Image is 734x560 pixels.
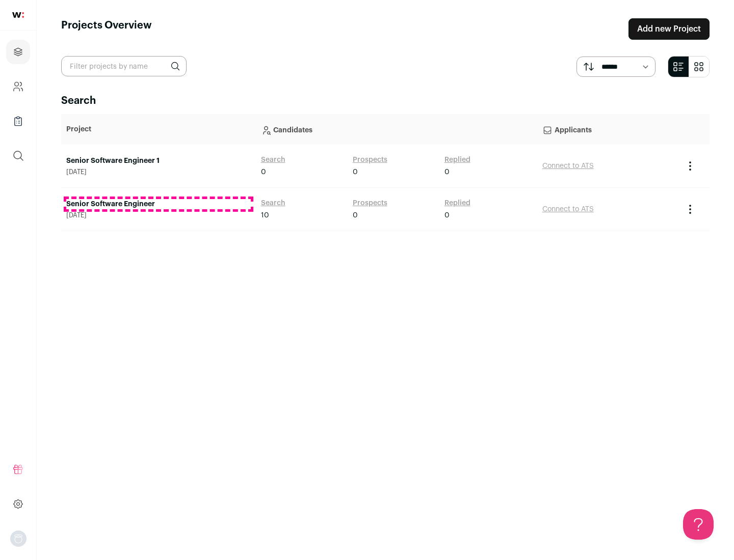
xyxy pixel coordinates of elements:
[683,509,714,540] iframe: Help Scout Beacon - Open
[684,160,696,172] button: Project Actions
[10,530,27,547] img: nopic.png
[12,12,24,18] img: wellfound-shorthand-0d5821cbd27db2630d0214b213865d53afaa358527fdda9d0ea32b1df1b89c2c.svg
[542,162,594,170] a: Connect to ATS
[261,198,285,208] a: Search
[444,167,450,177] span: 0
[61,18,152,40] h1: Projects Overview
[542,206,594,213] a: Connect to ATS
[353,167,358,177] span: 0
[66,156,251,166] a: Senior Software Engineer 1
[66,211,251,219] span: [DATE]
[353,198,387,208] a: Prospects
[6,109,30,133] a: Company Lists
[628,18,710,40] a: Add new Project
[261,155,285,165] a: Search
[66,124,251,134] p: Project
[61,94,710,108] h2: Search
[353,210,358,220] span: 0
[66,168,251,176] span: [DATE]
[6,40,30,64] a: Projects
[261,167,266,177] span: 0
[261,119,532,139] p: Candidates
[353,155,387,165] a: Prospects
[10,530,27,547] button: Open dropdown
[61,56,187,76] input: Filter projects by name
[444,210,450,220] span: 0
[542,119,674,139] p: Applicants
[261,210,269,220] span: 10
[444,198,470,208] a: Replied
[684,203,696,215] button: Project Actions
[444,155,470,165] a: Replied
[6,74,30,99] a: Company and ATS Settings
[66,199,251,209] a: Senior Software Engineer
